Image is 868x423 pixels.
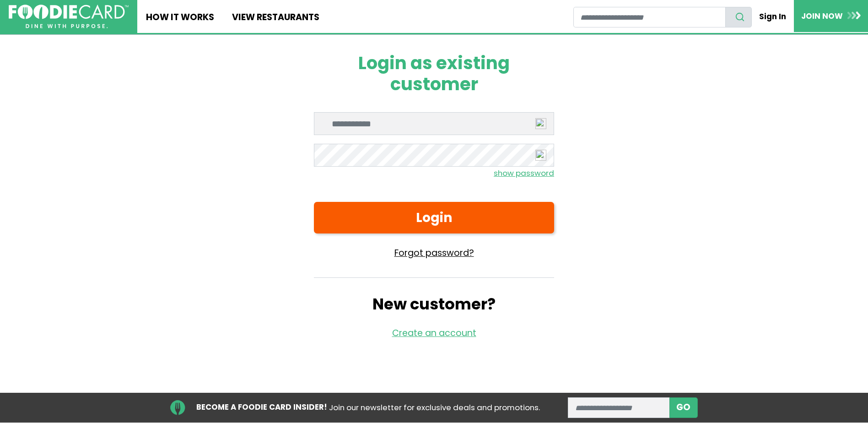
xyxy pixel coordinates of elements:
[9,5,129,29] img: FoodieCard; Eat, Drink, Save, Donate
[392,327,476,339] a: Create an account
[196,401,327,412] strong: BECOME A FOODIE CARD INSIDER!
[314,202,554,233] button: Login
[494,168,554,179] small: show password
[314,295,554,314] h2: New customer?
[568,397,670,418] input: enter email address
[725,7,752,27] button: search
[752,6,794,27] a: Sign In
[314,53,554,95] h1: Login as existing customer
[573,7,726,27] input: restaurant search
[669,397,698,418] button: subscribe
[314,247,554,260] a: Forgot password?
[329,402,540,413] span: Join our newsletter for exclusive deals and promotions.
[535,118,546,129] img: npw-badge-icon.svg
[535,150,546,161] img: npw-badge-icon.svg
